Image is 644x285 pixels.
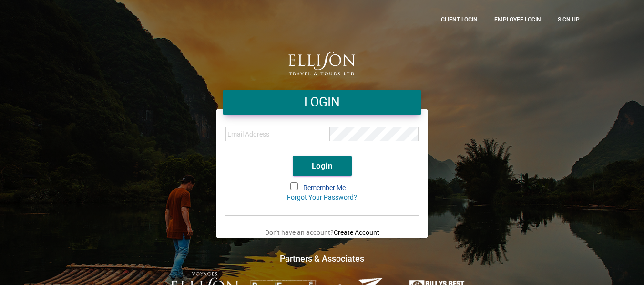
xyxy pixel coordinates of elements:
input: Email Address [225,127,315,141]
label: Remember Me [291,183,353,193]
a: CLient Login [434,7,485,32]
a: Forgot Your Password? [287,193,357,201]
a: Sign up [551,7,587,32]
p: Don't have an account? [225,227,419,238]
h4: Partners & Associates [58,253,587,264]
h4: LOGIN [230,94,414,111]
img: logo.png [288,52,356,75]
a: Employee Login [487,7,548,32]
button: Login [293,156,352,176]
a: Create Account [334,229,379,236]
